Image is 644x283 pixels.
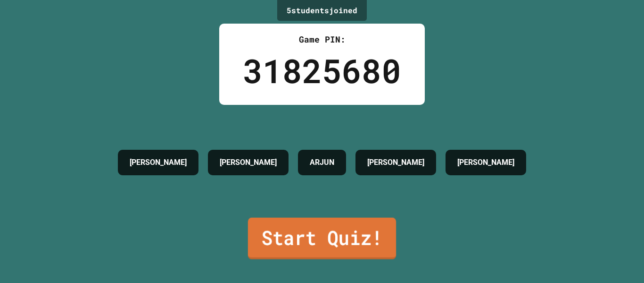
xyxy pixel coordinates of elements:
h4: [PERSON_NAME] [220,157,277,168]
h4: [PERSON_NAME] [367,157,424,168]
h4: ARJUN [310,157,334,168]
h4: [PERSON_NAME] [457,157,514,168]
div: Game PIN: [243,33,401,46]
a: Start Quiz! [248,218,396,259]
div: 31825680 [243,46,401,95]
h4: [PERSON_NAME] [130,157,187,168]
